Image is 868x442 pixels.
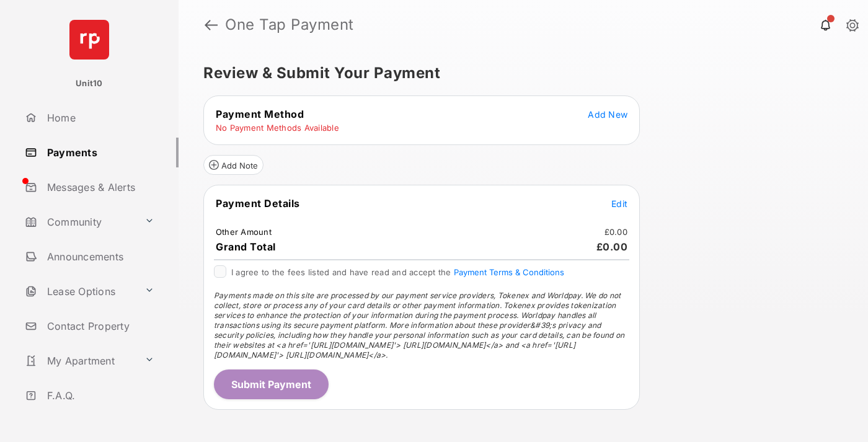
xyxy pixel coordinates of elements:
button: Edit [611,197,627,210]
button: I agree to the fees listed and have read and accept the [454,267,564,277]
strong: One Tap Payment [225,17,354,32]
td: No Payment Methods Available [215,122,340,133]
span: Grand Total [216,241,276,253]
span: Payment Method [216,108,304,120]
td: Other Amount [215,226,272,237]
span: Edit [611,198,627,209]
span: Payment Details [216,197,300,210]
a: Contact Property [20,311,179,341]
button: Add New [588,108,627,120]
a: Lease Options [20,276,139,306]
span: I agree to the fees listed and have read and accept the [231,267,564,277]
a: My Apartment [20,346,139,376]
span: Add New [588,109,627,120]
span: Payments made on this site are processed by our payment service providers, Tokenex and Worldpay. ... [214,291,624,360]
td: £0.00 [604,226,628,237]
button: Submit Payment [214,369,329,399]
span: £0.00 [596,241,628,253]
a: Payments [20,138,179,167]
h5: Review & Submit Your Payment [203,66,833,81]
a: Home [20,103,179,133]
a: Community [20,207,139,237]
a: F.A.Q. [20,381,179,410]
button: Add Note [203,155,263,175]
img: svg+xml;base64,PHN2ZyB4bWxucz0iaHR0cDovL3d3dy53My5vcmcvMjAwMC9zdmciIHdpZHRoPSI2NCIgaGVpZ2h0PSI2NC... [69,20,109,60]
p: Unit10 [76,77,103,90]
a: Messages & Alerts [20,172,179,202]
a: Announcements [20,242,179,272]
